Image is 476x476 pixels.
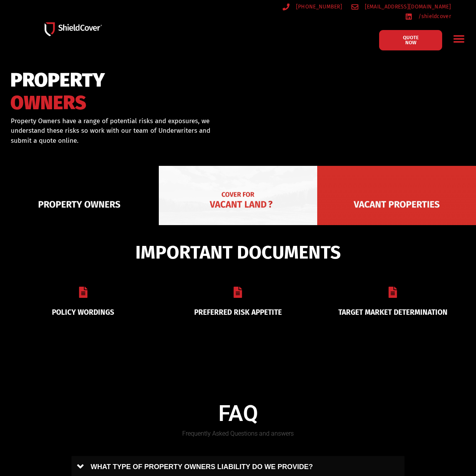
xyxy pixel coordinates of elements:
img: Vacant Land liability cover [159,166,318,243]
span: IMPORTANT DOCUMENTS [135,245,341,260]
a: TARGET MARKET DETERMINATION [338,308,448,317]
div: Menu Toggle [450,30,468,48]
a: PREFERRED RISK APPETITE [194,308,282,317]
a: [EMAIL_ADDRESS][DOMAIN_NAME] [351,2,451,12]
span: [EMAIL_ADDRESS][DOMAIN_NAME] [363,2,451,12]
a: /shieldcover [405,12,451,21]
span: [PHONE_NUMBER] [294,2,342,12]
a: POLICY WORDINGS [52,308,114,317]
span: QUOTE NOW [398,35,424,45]
span: /shieldcover [416,12,451,21]
h5: Frequently Asked Questions and answers [72,431,405,437]
span: PROPERTY [10,72,105,88]
p: Property Owners have a range of potential risks and exposures, we understand these risks so work ... [11,116,230,146]
a: [PHONE_NUMBER] [283,2,342,12]
h4: FAQ [72,401,405,427]
a: QUOTE NOW [379,30,442,50]
img: Shield-Cover-Underwriting-Australia-logo-full [45,22,102,37]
